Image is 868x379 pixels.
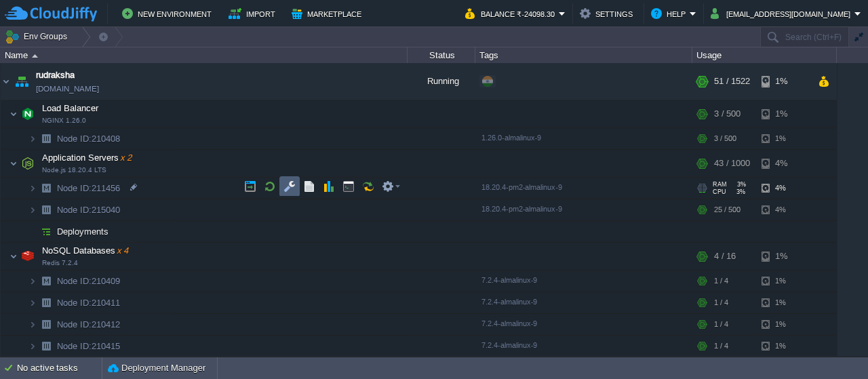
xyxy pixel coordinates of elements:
span: RAM [713,181,727,188]
a: Load BalancerNGINX 1.26.0 [41,103,100,113]
a: Node ID:210411 [56,297,122,308]
div: 4% [762,150,806,177]
div: 51 / 1522 [714,63,750,100]
div: 1% [762,292,806,313]
span: 18.20.4-pm2-almalinux-9 [481,183,562,191]
a: Deployments [56,226,111,237]
button: Marketplace [292,5,366,22]
img: AMDAwAAAACH5BAEAAAAALAAAAAABAAEAAAICRAEAOw== [28,221,37,242]
span: NoSQL Databases [41,245,130,256]
div: 1% [762,63,806,100]
img: AMDAwAAAACH5BAEAAAAALAAAAAABAAEAAAICRAEAOw== [9,243,18,270]
div: 1 / 4 [714,292,728,313]
img: AMDAwAAAACH5BAEAAAAALAAAAAABAAEAAAICRAEAOw== [18,150,37,177]
a: Node ID:211456 [56,182,122,194]
img: AMDAwAAAACH5BAEAAAAALAAAAAABAAEAAAICRAEAOw== [37,292,56,313]
span: 7.2.4-almalinux-9 [481,298,537,306]
button: Deployment Manager [108,361,205,375]
div: 43 / 1000 [714,150,750,177]
span: Node ID: [57,276,92,286]
span: 7.2.4-almalinux-9 [481,319,537,327]
img: AMDAwAAAACH5BAEAAAAALAAAAAABAAEAAAICRAEAOw== [28,178,37,199]
span: x 2 [119,153,132,163]
div: 4 / 16 [714,243,736,270]
img: AMDAwAAAACH5BAEAAAAALAAAAAABAAEAAAICRAEAOw== [9,100,18,127]
div: 1% [762,100,806,127]
img: AMDAwAAAACH5BAEAAAAALAAAAAABAAEAAAICRAEAOw== [12,63,31,100]
img: AMDAwAAAACH5BAEAAAAALAAAAAABAAEAAAICRAEAOw== [37,271,56,292]
span: Node ID: [57,205,92,215]
a: Node ID:210409 [56,275,122,287]
button: New Environment [122,5,216,22]
span: x 4 [115,245,129,256]
img: AMDAwAAAACH5BAEAAAAALAAAAAABAAEAAAICRAEAOw== [28,314,37,335]
a: NoSQL Databasesx 4Redis 7.2.4 [41,245,130,256]
a: Application Serversx 2Node.js 18.20.4 LTS [41,153,134,163]
span: 7.2.4-almalinux-9 [481,341,537,349]
span: 3% [732,181,746,188]
div: 1 / 4 [714,271,728,292]
span: 210412 [56,319,122,330]
button: [EMAIL_ADDRESS][DOMAIN_NAME] [711,5,854,22]
span: Application Servers [41,152,134,163]
div: 4% [762,178,806,199]
div: No active tasks [17,357,102,379]
div: 1% [762,243,806,270]
img: AMDAwAAAACH5BAEAAAAALAAAAAABAAEAAAICRAEAOw== [1,63,12,100]
span: Load Balancer [41,102,100,114]
button: Balance ₹-24098.30 [465,5,559,22]
img: AMDAwAAAACH5BAEAAAAALAAAAAABAAEAAAICRAEAOw== [28,292,37,313]
img: AMDAwAAAACH5BAEAAAAALAAAAAABAAEAAAICRAEAOw== [28,199,37,220]
img: AMDAwAAAACH5BAEAAAAALAAAAAABAAEAAAICRAEAOw== [9,150,18,177]
img: AMDAwAAAACH5BAEAAAAALAAAAAABAAEAAAICRAEAOw== [37,128,56,149]
div: Running [408,63,475,100]
div: 25 / 500 [714,199,741,220]
span: CPU [713,188,726,195]
a: Node ID:215040 [56,204,122,216]
span: 210415 [56,340,122,352]
img: AMDAwAAAACH5BAEAAAAALAAAAAABAAEAAAICRAEAOw== [18,243,37,270]
img: AMDAwAAAACH5BAEAAAAALAAAAAABAAEAAAICRAEAOw== [37,178,56,199]
div: 1% [762,128,806,149]
img: AMDAwAAAACH5BAEAAAAALAAAAAABAAEAAAICRAEAOw== [37,314,56,335]
span: Redis 7.2.4 [42,259,78,267]
button: Import [229,5,279,22]
a: [DOMAIN_NAME] [36,82,99,96]
div: 1 / 4 [714,336,728,357]
button: Settings [580,5,637,22]
div: Status [408,47,475,63]
a: rudraksha [36,68,75,82]
a: Node ID:210408 [56,133,122,144]
img: AMDAwAAAACH5BAEAAAAALAAAAAABAAEAAAICRAEAOw== [28,336,37,357]
img: AMDAwAAAACH5BAEAAAAALAAAAAABAAEAAAICRAEAOw== [37,221,56,242]
span: 210408 [56,133,122,144]
img: AMDAwAAAACH5BAEAAAAALAAAAAABAAEAAAICRAEAOw== [28,128,37,149]
div: 1 / 4 [714,314,728,335]
img: AMDAwAAAACH5BAEAAAAALAAAAAABAAEAAAICRAEAOw== [32,54,38,58]
img: AMDAwAAAACH5BAEAAAAALAAAAAABAAEAAAICRAEAOw== [18,100,37,127]
img: AMDAwAAAACH5BAEAAAAALAAAAAABAAEAAAICRAEAOw== [28,271,37,292]
span: Node ID: [57,341,92,351]
div: 3 / 500 [714,128,736,149]
img: CloudJiffy [5,5,97,22]
div: 1% [762,271,806,292]
div: 1% [762,314,806,335]
div: Tags [476,47,692,63]
span: 210409 [56,275,122,287]
img: AMDAwAAAACH5BAEAAAAALAAAAAABAAEAAAICRAEAOw== [37,336,56,357]
button: Env Groups [5,27,72,46]
span: 215040 [56,204,122,216]
div: 4% [762,199,806,220]
span: Node ID: [57,319,92,330]
span: 3% [732,188,745,195]
span: Node ID: [57,183,92,193]
a: Node ID:210412 [56,319,122,330]
span: 7.2.4-almalinux-9 [481,276,537,284]
span: NGINX 1.26.0 [42,117,86,125]
span: Node.js 18.20.4 LTS [42,166,106,174]
a: Node ID:210415 [56,340,122,352]
span: 211456 [56,182,122,194]
button: Help [651,5,690,22]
